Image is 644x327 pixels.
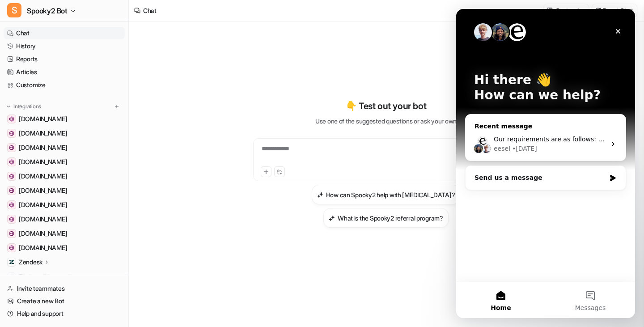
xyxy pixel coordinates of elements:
a: translate.google.co.uk[DOMAIN_NAME] [4,156,125,168]
img: Zendesk [9,259,14,265]
button: Customize [544,4,588,17]
span: [DOMAIN_NAME] [19,186,67,195]
button: Reset Chat [592,4,637,17]
span: [DOMAIN_NAME] [19,243,67,252]
span: [DOMAIN_NAME] [19,157,67,166]
a: www.spooky2reviews.com[DOMAIN_NAME] [4,213,125,225]
img: How can Spooky2 help with lung cancer? [317,191,323,198]
a: Reports [4,53,125,65]
img: reset [595,7,601,14]
span: [DOMAIN_NAME] [19,115,67,123]
span: [DOMAIN_NAME] [19,229,67,238]
img: explore all integrations [7,272,16,281]
span: [DOMAIN_NAME] [19,129,67,138]
span: [DOMAIN_NAME] [19,200,67,209]
img: expand menu [5,103,12,110]
a: Help and support [4,307,125,320]
h3: What is the Spooky2 referral program? [338,213,443,223]
p: Customize [555,6,585,15]
p: 👇 Test out your bot [346,99,426,113]
p: Integrations [13,103,41,110]
span: [DOMAIN_NAME] [19,172,67,181]
p: Zendesk [19,258,42,267]
a: www.spooky2.com[DOMAIN_NAME] [4,242,125,254]
img: translate.google.co.uk [9,159,14,165]
img: www.spooky2videos.com [9,231,14,236]
img: What is the Spooky2 referral program? [329,215,335,221]
a: Articles [4,66,125,78]
span: Explore all integrations [19,270,121,284]
img: my.livechatinc.com [9,131,14,136]
a: Customize [4,79,125,91]
img: www.ahaharmony.com [9,116,14,122]
img: www.rifemachineblog.com [9,202,14,208]
img: www.spooky2.com [9,245,14,251]
span: [DOMAIN_NAME] [19,215,67,224]
a: my.livechatinc.com[DOMAIN_NAME] [4,127,125,140]
button: How can Spooky2 help with lung cancer?How can Spooky2 help with [MEDICAL_DATA]? [312,185,461,204]
a: www.ahaharmony.com[DOMAIN_NAME] [4,113,125,125]
img: www.spooky2-mall.com [9,188,14,193]
p: Use one of the suggested questions or ask your own [315,116,457,126]
img: app.chatbot.com [9,174,14,179]
img: customize [547,7,553,14]
a: www.spooky2-mall.com[DOMAIN_NAME] [4,184,125,197]
a: Invite teammates [4,282,125,295]
span: Spooky2 Bot [27,4,68,17]
span: [DOMAIN_NAME] [19,143,67,152]
img: www.spooky2reviews.com [9,217,14,222]
a: History [4,40,125,52]
h3: How can Spooky2 help with [MEDICAL_DATA]? [326,190,455,200]
img: www.mabangerp.com [9,145,14,150]
a: www.spooky2videos.com[DOMAIN_NAME] [4,227,125,240]
a: Create a new Bot [4,295,125,307]
a: Chat [4,27,125,39]
a: Explore all integrations [4,271,125,283]
button: What is the Spooky2 referral program?What is the Spooky2 referral program? [323,208,449,228]
button: Integrations [4,102,44,111]
span: S [7,3,21,17]
a: www.mabangerp.com[DOMAIN_NAME] [4,141,125,154]
div: Chat [143,6,157,15]
img: menu_add.svg [114,103,120,110]
a: app.chatbot.com[DOMAIN_NAME] [4,170,125,183]
iframe: Intercom live chat [456,9,635,318]
a: www.rifemachineblog.com[DOMAIN_NAME] [4,199,125,211]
